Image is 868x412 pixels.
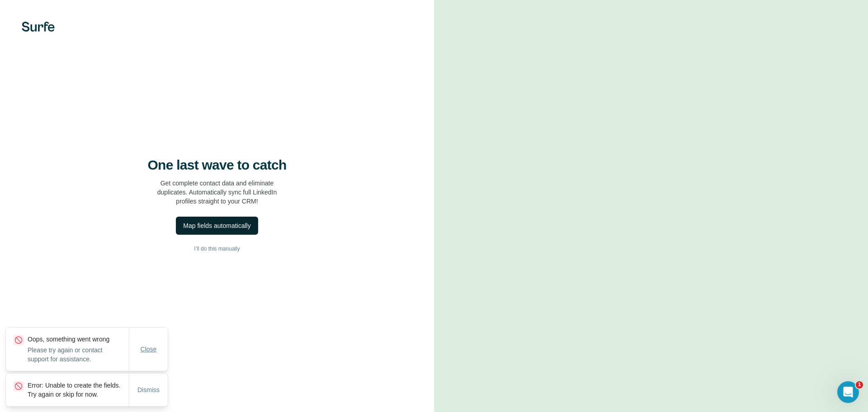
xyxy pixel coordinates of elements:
button: Close [134,341,163,357]
p: Get complete contact data and eliminate duplicates. Automatically sync full LinkedIn profiles str... [157,179,277,206]
div: Map fields automatically [183,221,250,230]
p: Please try again or contact support for assistance. [28,346,129,364]
button: I’ll do this manually [18,242,416,256]
span: Dismiss [137,385,160,394]
button: Dismiss [131,382,166,398]
button: Map fields automatically [176,217,258,235]
img: Surfe's logo [22,22,55,32]
p: Error: Unable to create the fields. Try again or skip for now. [28,381,129,399]
iframe: Intercom live chat [837,381,859,403]
span: 1 [856,381,863,388]
span: Close [141,345,157,354]
span: I’ll do this manually [194,245,240,253]
p: Oops, something went wrong [28,335,129,344]
h4: One last wave to catch [148,157,287,173]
